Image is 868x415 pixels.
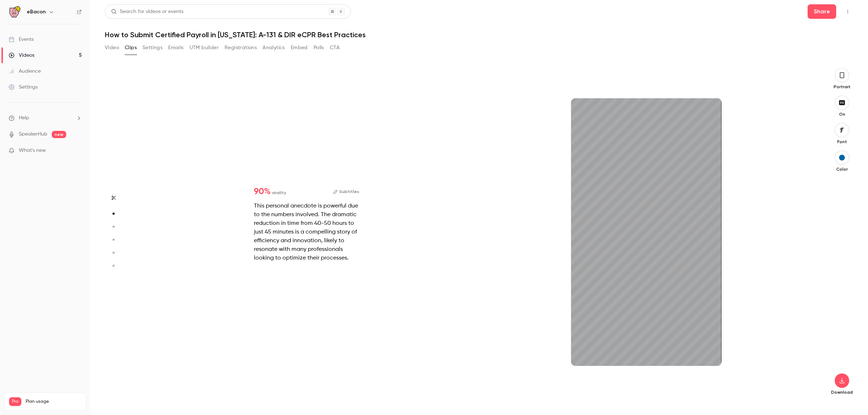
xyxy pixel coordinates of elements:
button: Registrations [225,42,257,54]
button: Analytics [263,42,285,54]
button: Emails [168,42,183,54]
a: SpeakerHub [19,131,47,138]
h6: eBacon [27,8,46,16]
div: Audience [9,68,41,75]
img: eBacon [9,6,21,18]
span: 90 % [254,187,271,196]
p: Download [830,389,854,395]
div: This personal anecdote is powerful due to the numbers involved. The dramatic reduction in time fr... [254,202,359,262]
button: Top Bar Actions [842,6,854,17]
span: What's new [19,147,46,154]
li: help-dropdown-opener [9,114,82,122]
p: Portrait [830,84,854,90]
button: Share [808,4,836,19]
span: Plan usage [26,399,81,405]
div: Settings [9,84,38,91]
span: Pro [9,397,21,406]
div: Search for videos or events [111,8,183,16]
div: Videos [9,52,34,59]
button: CTA [330,42,340,54]
button: Embed [291,42,308,54]
span: virality [272,189,286,196]
div: Events [9,36,34,43]
p: On [830,111,854,117]
button: Polls [314,42,324,54]
p: Color [830,166,854,172]
span: Help [19,114,29,122]
button: Subtitles [333,187,359,196]
button: Settings [142,42,162,54]
button: UTM builder [190,42,219,54]
button: Video [105,42,119,54]
span: new [52,131,66,138]
button: Clips [125,42,137,54]
h1: How to Submit Certified Payroll in [US_STATE]: A-131 & DIR eCPR Best Practices [105,30,854,39]
p: Font [830,139,854,145]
